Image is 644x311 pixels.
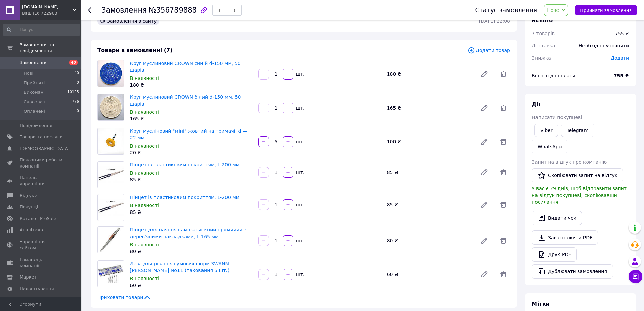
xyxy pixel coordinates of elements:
[74,70,79,76] span: 40
[532,43,555,48] span: Доставка
[580,8,632,13] span: Прийняти замовлення
[20,239,63,251] span: Управління сайтом
[130,261,231,273] a: Леза для різання гумових форм SWANN-[PERSON_NAME] No11 (паковання 5 шт.)
[20,216,56,222] span: Каталог ProSale
[130,276,159,281] span: В наявності
[294,169,305,176] div: шт.
[20,123,52,129] span: Повідомлення
[575,38,633,53] div: Необхідно уточнити
[478,101,491,115] a: Редагувати
[478,198,491,212] a: Редагувати
[384,69,475,79] div: 180 ₴
[130,149,253,156] div: 20 ₴
[468,47,510,54] span: Додати товар
[88,7,93,14] div: Повернутися назад
[294,71,305,77] div: шт.
[98,227,124,253] img: Пінцет для паяння самозатискний прямийий з дерев'яними накладками, L-165 мм
[384,168,475,177] div: 85 ₴
[532,159,607,165] span: Запит на відгук про компанію
[532,101,540,108] span: Дії
[98,128,124,154] img: Круг мусліновий "міні" жовтий на тримачі, d — 22 мм
[384,137,475,147] div: 100 ₴
[547,7,559,13] span: Нове
[77,80,79,86] span: 0
[130,143,159,149] span: В наявності
[24,89,45,95] span: Виконані
[20,60,48,66] span: Замовлення
[532,31,555,36] span: 7 товарів
[3,24,80,36] input: Пошук
[629,270,642,283] button: Чат з покупцем
[534,124,558,137] a: Viber
[98,166,124,184] img: Пінцет із пластиковим покриттям, L-200 мм
[561,124,594,137] a: Telegram
[130,282,253,289] div: 60 ₴
[24,80,45,86] span: Прийняті
[97,294,151,301] span: Приховати товари
[611,55,629,61] span: Додати
[101,6,147,14] span: Замовлення
[478,67,491,81] a: Редагувати
[532,186,627,205] span: У вас є 29 днів, щоб відправити запит на відгук покупцеві, скопіювавши посилання.
[384,103,475,113] div: 165 ₴
[130,203,159,208] span: В наявності
[24,108,45,114] span: Оплачені
[130,242,159,247] span: В наявності
[69,60,78,65] span: 40
[532,115,582,120] span: Написати покупцеві
[478,268,491,281] a: Редагувати
[614,73,629,79] b: 755 ₴
[130,61,241,73] a: Круг муслиновий CROWN синій d-150 мм, 50 шарів
[20,146,70,152] span: [DEMOGRAPHIC_DATA]
[497,198,510,212] span: Видалити
[20,175,63,187] span: Панель управління
[294,201,305,208] div: шт.
[20,157,63,169] span: Показники роботи компанії
[24,70,33,76] span: Нові
[497,101,510,115] span: Видалити
[478,165,491,179] a: Редагувати
[20,286,54,292] span: Налаштування
[20,257,63,269] span: Гаманець компанії
[478,234,491,247] a: Редагувати
[497,67,510,81] span: Видалити
[72,99,79,105] span: 776
[67,89,79,95] span: 10125
[497,135,510,149] span: Видалити
[575,5,637,15] button: Прийняти замовлення
[130,227,246,239] a: Пінцет для паяння самозатискний прямийий з дерев'яними накладками, L-165 мм
[24,99,47,105] span: Скасовані
[22,10,81,16] div: Ваш ID: 722963
[384,200,475,209] div: 85 ₴
[532,211,582,225] button: Видати чек
[532,301,550,307] span: Мітки
[97,47,173,53] span: Товари в замовленні (7)
[532,247,577,262] a: Друк PDF
[130,75,159,81] span: В наявності
[20,204,38,210] span: Покупці
[497,234,510,247] span: Видалити
[532,230,598,245] a: Завантажити PDF
[149,6,197,14] span: №356789888
[294,138,305,145] div: шт.
[130,162,239,168] a: Пінцет із пластиковим покриттям, L-200 мм
[20,227,43,233] span: Аналітика
[532,73,575,79] span: Всього до сплати
[98,94,124,120] img: Круг муслиновий CROWN білий d-150 мм, 50 шарів
[497,268,510,281] span: Видалити
[475,7,538,14] div: Статус замовлення
[130,170,159,176] span: В наявності
[294,237,305,244] div: шт.
[479,18,510,24] time: [DATE] 22:08
[294,105,305,111] div: шт.
[478,135,491,149] a: Редагувати
[615,30,629,37] div: 755 ₴
[20,134,63,140] span: Товари та послуги
[532,140,567,153] a: WhatsApp
[497,165,510,179] span: Видалити
[98,264,124,284] img: Леза для різання гумових форм SWANN-MORTON No11 (паковання 5 шт.)
[98,60,124,87] img: Круг муслиновий CROWN синій d-150 мм, 50 шарів
[532,17,553,24] span: Всього
[532,168,623,182] button: Скопіювати запит на відгук
[97,17,159,25] div: Замовлення з сайту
